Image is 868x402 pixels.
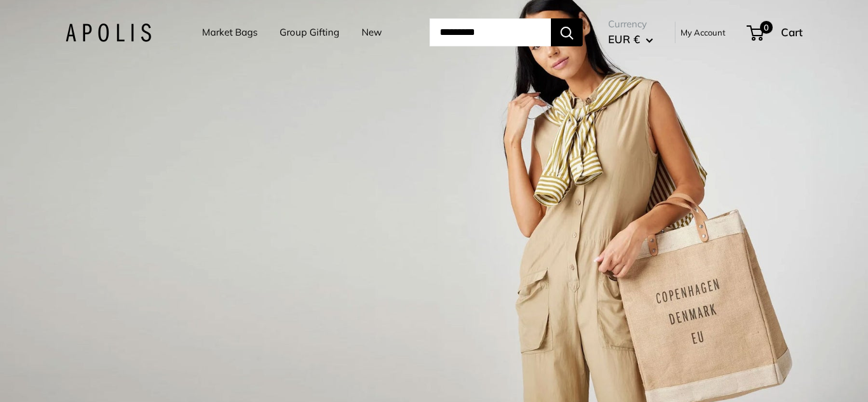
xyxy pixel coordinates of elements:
[608,15,653,33] span: Currency
[781,25,803,39] span: Cart
[362,23,382,41] a: New
[760,21,773,34] span: 0
[65,23,151,42] img: Apolis
[430,18,551,46] input: Search...
[202,23,257,41] a: Market Bags
[551,18,583,46] button: Search
[608,32,640,46] span: EUR €
[280,23,339,41] a: Group Gifting
[748,22,803,43] a: 0 Cart
[681,25,726,40] a: My Account
[608,29,653,50] button: EUR €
